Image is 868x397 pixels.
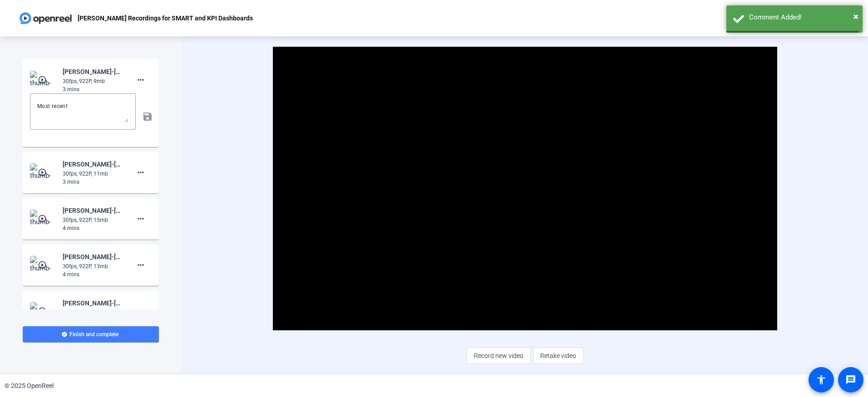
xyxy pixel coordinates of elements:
[18,9,73,27] img: OpenReel logo
[63,298,123,309] div: [PERSON_NAME]-[PERSON_NAME] Recorsings for SMART and KPI -[PERSON_NAME] Recordings for SMART and ...
[63,216,123,224] div: 30fps, 922P, 15mb
[30,256,57,274] img: thumb-nail
[30,163,57,181] img: thumb-nail
[63,224,123,232] div: 4 mins
[69,331,118,338] span: Finish and complete
[63,66,123,77] div: [PERSON_NAME]-[PERSON_NAME] Recordings for SMART and KPI-[PERSON_NAME] Recordings for SMART and K...
[38,260,49,270] mat-icon: play_circle_outline
[63,178,123,186] div: 3 mins
[38,168,49,177] mat-icon: play_circle_outline
[467,348,531,364] button: Record new video
[135,74,146,85] mat-icon: more_horiz
[853,11,858,22] span: ×
[533,348,583,364] button: Retake video
[30,210,57,228] img: thumb-nail
[23,326,159,343] button: Finish and complete
[273,47,777,330] div: Video Player
[845,374,856,385] mat-icon: message
[63,309,123,317] div: 30fps, 922P, 14mb
[30,71,57,89] img: thumb-nail
[38,307,49,316] mat-icon: play_circle_outline
[5,381,54,391] div: © 2025 OpenReel
[38,214,49,223] mat-icon: play_circle_outline
[63,85,123,93] div: 3 mins
[63,251,123,262] div: [PERSON_NAME]-[PERSON_NAME] Recorsings for SMART and KPI -[PERSON_NAME] Recordings for SMART and ...
[474,347,523,364] span: Record new video
[135,260,146,270] mat-icon: more_horiz
[63,262,123,270] div: 30fps, 922P, 13mb
[63,159,123,170] div: [PERSON_NAME]-[PERSON_NAME] Recorsings for SMART and KPI -[PERSON_NAME] Recordings for SMART and ...
[38,75,49,84] mat-icon: play_circle_outline
[78,13,253,24] p: [PERSON_NAME] Recordings for SMART and KPI Dashboards
[30,302,57,320] img: thumb-nail
[540,347,576,364] span: Retake video
[63,77,123,85] div: 30fps, 922P, 9mb
[853,10,858,23] button: Close
[816,374,827,385] mat-icon: accessibility
[135,213,146,224] mat-icon: more_horiz
[63,270,123,279] div: 4 mins
[63,205,123,216] div: [PERSON_NAME]-[PERSON_NAME] Recorsings for SMART and KPI -[PERSON_NAME] Recordings for SMART and ...
[135,167,146,178] mat-icon: more_horiz
[63,170,123,178] div: 30fps, 922P, 11mb
[749,12,856,23] div: Comment Added!
[135,306,146,317] mat-icon: more_horiz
